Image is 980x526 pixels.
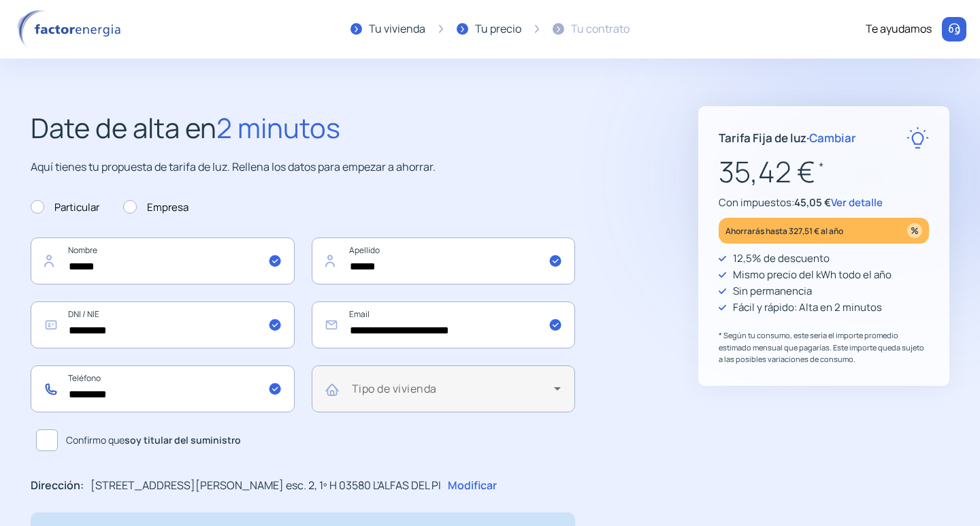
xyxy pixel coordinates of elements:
[725,223,843,239] p: Ahorrarás hasta 327,51 € al año
[947,22,961,36] img: llamar
[733,299,882,316] p: Fácil y rápido: Alta en 2 minutos
[91,477,441,495] p: [STREET_ADDRESS][PERSON_NAME] esc. 2, 1º H 03580 L'ALFAS DEL PI
[809,130,856,146] span: Cambiar
[31,106,575,150] h2: Date de alta en
[571,20,630,38] div: Tu contrato
[125,433,241,446] b: soy titular del suministro
[719,195,929,211] p: Con impuestos:
[719,149,929,195] p: 35,42 €
[448,477,497,495] p: Modificar
[14,10,129,49] img: logo factor
[66,433,241,448] span: Confirmo que
[719,329,929,365] p: * Según tu consumo, este sería el importe promedio estimado mensual que pagarías. Este importe qu...
[352,381,437,396] mat-label: Tipo de vivienda
[719,129,856,147] p: Tarifa Fija de luz ·
[831,195,883,210] span: Ver detalle
[369,20,425,38] div: Tu vivienda
[907,223,922,238] img: percentage_icon.svg
[733,250,830,267] p: 12,5% de descuento
[31,477,84,495] p: Dirección:
[216,109,340,146] span: 2 minutos
[866,20,932,38] div: Te ayudamos
[733,283,812,299] p: Sin permanencia
[31,159,575,176] p: Aquí tienes tu propuesta de tarifa de luz. Rellena los datos para empezar a ahorrar.
[123,199,189,216] label: Empresa
[31,199,99,216] label: Particular
[733,267,892,283] p: Mismo precio del kWh todo el año
[475,20,521,38] div: Tu precio
[906,127,929,149] img: rate-E.svg
[794,195,831,210] span: 45,05 €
